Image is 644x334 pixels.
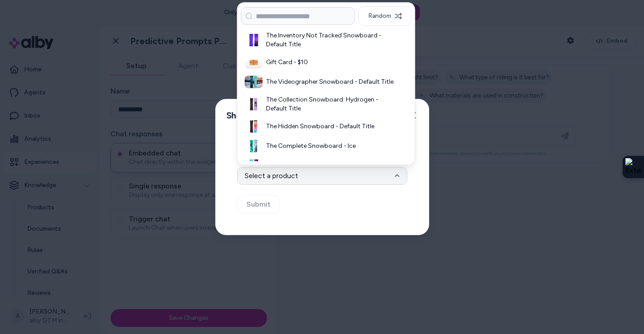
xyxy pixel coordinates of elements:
[266,142,395,151] h3: The Complete Snowboard - Ice
[245,56,263,69] img: Gift Card - $10
[245,120,263,133] img: The Hidden Snowboard - Default Title
[266,58,395,67] h3: Gift Card - $10
[245,34,263,46] img: The Inventory Not Tracked Snowboard - Default Title
[359,6,411,26] button: Random
[266,31,395,49] h3: The Inventory Not Tracked Snowboard - Default Title
[245,76,263,88] img: The Videographer Snowboard - Default Title
[266,95,395,113] h3: The Collection Snowboard: Hydrogen - Default Title
[245,98,263,110] img: The Collection Snowboard: Hydrogen - Default Title
[266,77,395,86] h3: The Videographer Snowboard - Default Title
[223,106,296,125] h2: Shopper Context
[245,140,263,152] img: The Complete Snowboard - Ice
[245,159,263,172] img: The Purple Cloud Snowboard - Default Title
[266,122,395,131] h3: The Hidden Snowboard - Default Title
[237,167,407,185] button: Select a product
